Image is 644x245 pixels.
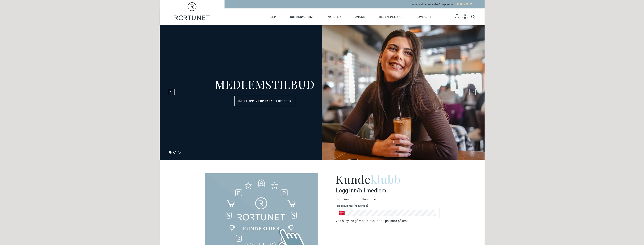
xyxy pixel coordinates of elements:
[269,8,276,25] a: Hjem
[337,204,438,208] span: Mobilnummer (nødvendig)
[290,8,314,25] a: Butikkoversikt
[336,197,439,202] p: Skriv inn ditt
[355,8,365,25] a: Om oss
[371,171,401,186] span: klubb
[455,3,473,6] a: 10:00 - 20:00
[356,197,377,201] span: Mobilnummer .
[336,229,393,244] iframe: reCAPTCHA
[336,173,439,185] h2: Kunde
[444,8,455,25] span: |
[336,187,439,194] p: Logg inn/bli medlem
[416,8,431,25] a: Gavekort
[457,3,473,6] span: 10:00 - 20:00
[336,218,439,223] p: Ved å trykke gå videre mottar du passord på sms
[215,78,315,90] div: MEDLEMSTILBUD
[160,25,485,160] div: slide 1 of 3
[234,96,295,106] a: Sjekk appen for rabattkuponger
[462,14,468,20] button: Open Accessibility Menu
[328,8,341,25] a: Nyheter
[412,2,473,6] p: Åpningstider - mandag 1. september :
[160,25,485,160] section: carousel-slider
[379,8,402,25] a: Tilbakemelding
